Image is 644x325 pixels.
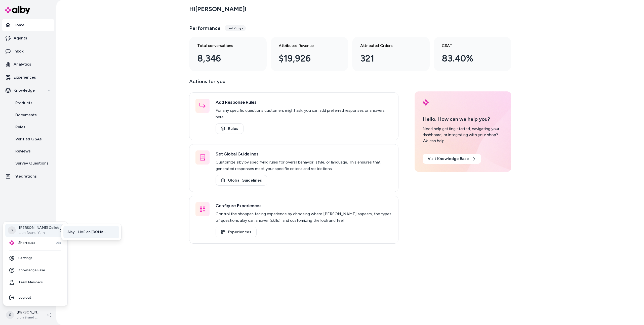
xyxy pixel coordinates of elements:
span: ⌘K [56,241,61,245]
a: Settings [5,252,65,264]
span: Shortcuts [18,240,35,245]
a: Team Members [5,276,65,288]
span: Knowledge Base [18,268,45,273]
span: Alby - LIVE on [DOMAIN_NAME] [67,230,109,235]
img: alby Logo [9,240,14,245]
p: [PERSON_NAME] Collet [19,225,59,230]
p: Lion Brand Yarn [19,230,59,235]
span: S [8,226,16,234]
div: Log out [5,292,65,304]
